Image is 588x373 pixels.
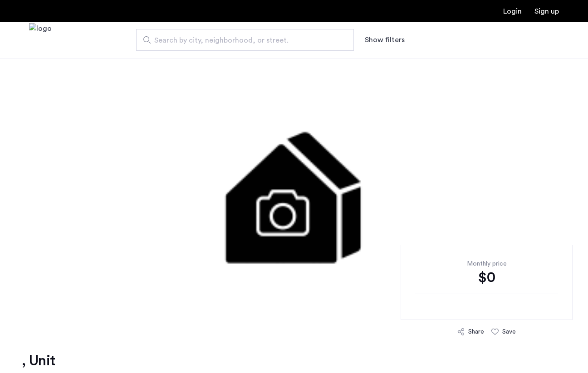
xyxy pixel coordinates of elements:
[22,352,55,370] h1: , Unit
[365,34,405,45] button: Show or hide filters
[415,268,558,286] div: $0
[29,23,52,57] a: Cazamio Logo
[503,8,522,15] a: Login
[136,29,354,51] input: Apartment Search
[468,327,484,336] div: Share
[29,23,52,57] img: logo
[154,35,328,46] span: Search by city, neighborhood, or street.
[106,58,482,330] img: 2.gif
[415,259,558,268] div: Monthly price
[534,8,559,15] a: Registration
[502,327,516,336] div: Save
